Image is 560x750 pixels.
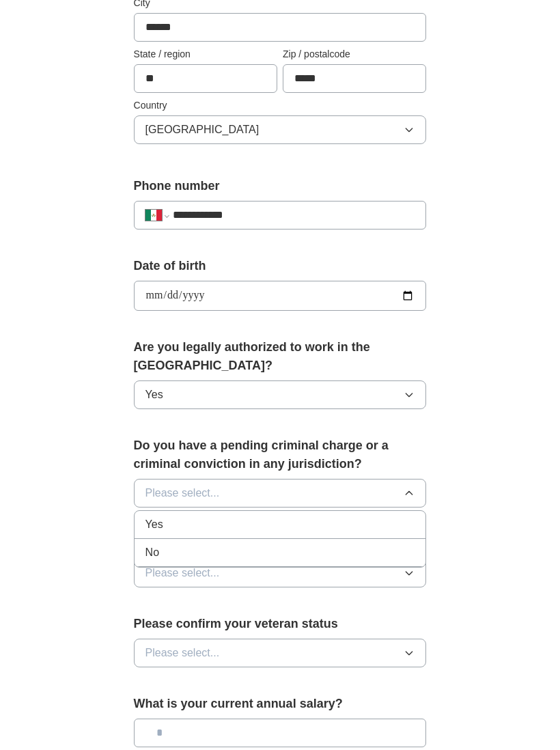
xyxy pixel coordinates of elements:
[134,639,427,667] button: Please select...
[145,544,159,561] span: No
[134,115,427,144] button: [GEOGRAPHIC_DATA]
[283,47,426,61] label: Zip / postalcode
[134,695,427,713] label: What is your current annual salary?
[134,559,427,587] button: Please select...
[145,485,220,501] span: Please select...
[134,479,427,508] button: Please select...
[145,645,220,661] span: Please select...
[145,565,220,581] span: Please select...
[134,615,427,633] label: Please confirm your veteran status
[134,338,427,375] label: Are you legally authorized to work in the [GEOGRAPHIC_DATA]?
[134,257,427,275] label: Date of birth
[145,122,260,138] span: [GEOGRAPHIC_DATA]
[134,98,427,113] label: Country
[134,436,427,473] label: Do you have a pending criminal charge or a criminal conviction in any jurisdiction?
[134,47,277,61] label: State / region
[134,177,427,195] label: Phone number
[145,516,163,533] span: Yes
[145,387,163,403] span: Yes
[134,380,427,409] button: Yes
